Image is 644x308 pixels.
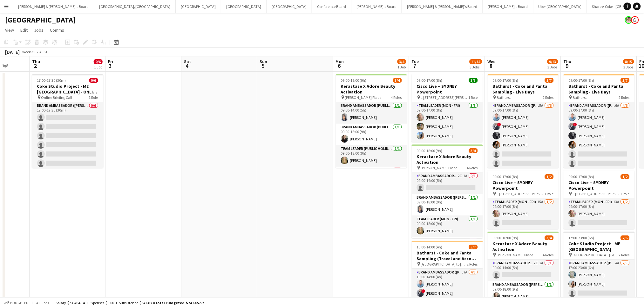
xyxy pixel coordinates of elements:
[625,16,633,24] app-user-avatar: Arrence Torres
[483,0,533,13] button: [PERSON_NAME]'s Board
[5,27,14,33] span: View
[18,26,30,34] a: Edit
[34,27,44,33] span: Jobs
[402,0,483,13] button: [PERSON_NAME] & [PERSON_NAME]'s Board
[5,15,76,25] h1: [GEOGRAPHIC_DATA]
[47,26,67,34] a: Comms
[10,301,29,305] span: Budgeted
[31,26,46,34] a: Jobs
[351,0,402,13] button: [PERSON_NAME]'s Board
[3,26,17,34] a: View
[94,0,176,13] button: [GEOGRAPHIC_DATA]/[GEOGRAPHIC_DATA]
[21,49,37,54] span: Week 39
[50,27,64,33] span: Comms
[155,300,204,305] span: Total Budgeted $74 005.97
[20,27,28,33] span: Edit
[221,0,267,13] button: [GEOGRAPHIC_DATA]
[312,0,351,13] button: Conference Board
[56,300,204,305] div: Salary $73 464.14 + Expenses $0.00 + Subsistence $541.83 =
[5,49,20,55] div: [DATE]
[267,0,312,13] button: [GEOGRAPHIC_DATA]
[13,0,94,13] button: [PERSON_NAME] & [PERSON_NAME]'s Board
[35,300,50,305] span: All jobs
[533,0,587,13] button: Uber [GEOGRAPHIC_DATA]
[39,49,48,54] div: AEST
[176,0,221,13] button: [GEOGRAPHIC_DATA]
[631,16,639,24] app-user-avatar: James Millard
[3,299,30,306] button: Budgeted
